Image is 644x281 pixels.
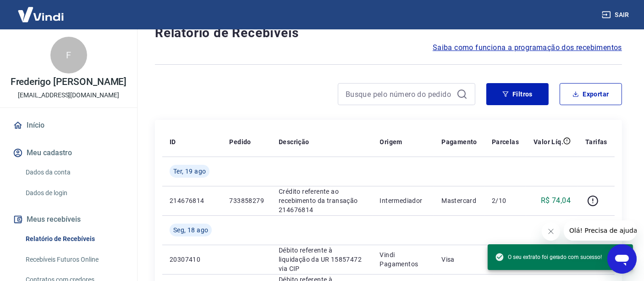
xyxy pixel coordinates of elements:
p: 214676814 [170,196,215,205]
p: Intermediador [380,196,427,205]
button: Meu cadastro [11,143,126,163]
input: Busque pelo número do pedido [346,87,453,101]
span: Seg, 18 ago [173,225,208,235]
p: Origem [380,137,402,146]
p: Descrição [279,137,309,146]
button: Filtros [486,83,549,105]
p: Crédito referente ao recebimento da transação 214676814 [279,187,365,214]
p: Vindi Pagamentos [380,250,427,269]
span: Olá! Precisa de ajuda? [6,6,77,14]
p: ID [170,137,176,146]
iframe: Fechar mensagem [542,222,560,241]
button: Sair [600,6,633,23]
p: 2/10 [492,196,519,205]
a: Relatório de Recebíveis [22,230,126,248]
p: Mastercard [441,196,477,205]
p: Débito referente à liquidação da UR 15857472 via CIP [279,246,365,273]
iframe: Mensagem da empresa [564,220,637,241]
p: Frederigo [PERSON_NAME] [11,77,127,87]
iframe: Botão para abrir a janela de mensagens [607,244,637,274]
button: Meus recebíveis [11,209,126,230]
p: Pedido [229,137,251,146]
h4: Relatório de Recebíveis [155,24,622,42]
button: Exportar [560,83,622,105]
span: Ter, 19 ago [173,167,206,176]
p: Valor Líq. [534,137,563,146]
img: Vindi [11,0,71,28]
a: Dados da conta [22,163,126,182]
p: Pagamento [441,137,477,146]
div: F [50,37,87,73]
span: O seu extrato foi gerado com sucesso! [495,253,602,262]
a: Saiba como funciona a programação dos recebimentos [433,42,622,53]
p: Tarifas [585,137,607,146]
p: 20307410 [170,255,215,264]
a: Início [11,115,126,135]
p: 733858279 [229,196,264,205]
p: [EMAIL_ADDRESS][DOMAIN_NAME] [18,90,119,100]
p: Parcelas [492,137,519,146]
a: Recebíveis Futuros Online [22,250,126,269]
p: R$ 74,04 [541,195,571,206]
p: Visa [441,255,477,264]
a: Dados de login [22,184,126,202]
